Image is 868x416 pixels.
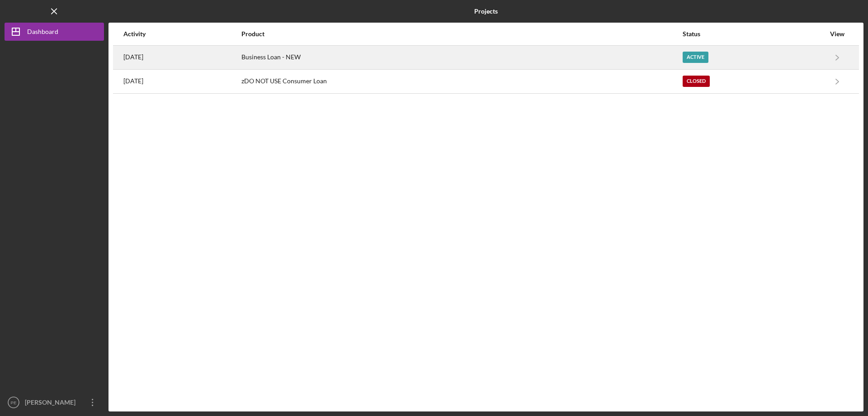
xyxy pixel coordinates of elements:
div: Product [241,30,682,38]
button: PE[PERSON_NAME] [5,393,104,411]
time: 2025-09-29 03:12 [123,53,143,61]
text: PE [11,400,17,405]
div: View [826,30,849,38]
time: 2022-08-22 17:14 [123,77,143,85]
b: Projects [474,8,498,15]
div: zDO NOT USE Consumer Loan [241,70,682,93]
div: Active [683,52,708,63]
div: [PERSON_NAME] [23,393,81,414]
div: Activity [123,30,241,38]
div: Business Loan - NEW [241,46,682,69]
div: Closed [683,76,710,87]
div: Dashboard [27,23,58,43]
div: Status [683,30,825,38]
button: Dashboard [5,23,104,41]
